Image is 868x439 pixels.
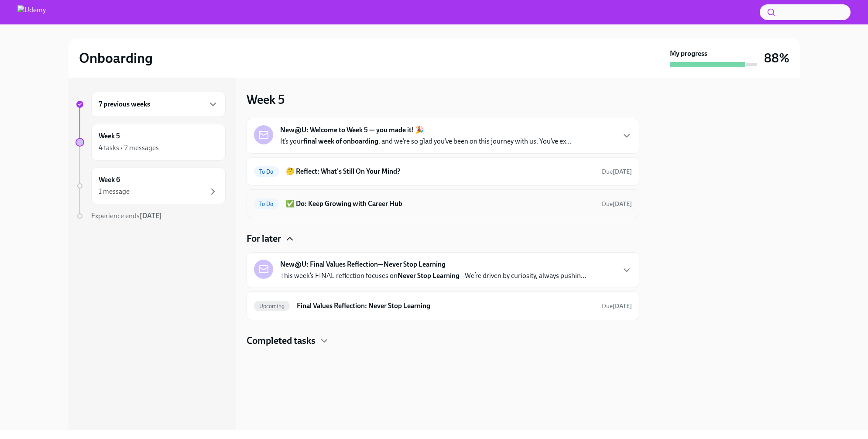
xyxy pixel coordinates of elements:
[247,92,285,107] h3: Week 5
[280,125,424,135] strong: New@U: Welcome to Week 5 — you made it! 🎉
[613,200,632,208] strong: [DATE]
[99,143,159,153] div: 4 tasks • 2 messages
[764,50,789,66] h3: 88%
[613,302,632,310] strong: [DATE]
[280,271,586,281] p: This week’s FINAL reflection focuses on —We’re driven by curiosity, always pushin...
[602,168,632,175] span: Due
[247,334,316,347] h4: Completed tasks
[99,175,120,185] h6: Week 6
[99,187,130,196] div: 1 message
[79,49,153,67] h2: Onboarding
[602,302,632,310] span: Due
[75,124,226,161] a: Week 54 tasks • 2 messages
[670,49,707,58] strong: My progress
[140,212,162,220] strong: [DATE]
[280,260,446,269] strong: New@U: Final Values Reflection—Never Stop Learning
[254,168,279,175] span: To Do
[247,232,281,245] h4: For later
[91,92,226,117] div: 7 previous weeks
[602,302,632,310] span: October 13th, 2025 11:00
[75,168,226,204] a: Week 61 message
[613,168,632,175] strong: [DATE]
[286,167,595,176] h6: 🤔 Reflect: What's Still On Your Mind?
[254,303,290,309] span: Upcoming
[254,197,632,211] a: To Do✅ Do: Keep Growing with Career HubDue[DATE]
[254,201,279,207] span: To Do
[99,99,150,109] h6: 7 previous weeks
[247,334,639,347] div: Completed tasks
[398,271,460,280] strong: Never Stop Learning
[247,232,639,245] div: For later
[280,137,571,146] p: It’s your , and we’re so glad you’ve been on this journey with us. You’ve ex...
[254,299,632,313] a: UpcomingFinal Values Reflection: Never Stop LearningDue[DATE]
[99,131,120,141] h6: Week 5
[602,200,632,208] span: Due
[303,137,378,145] strong: final week of onboarding
[91,212,162,220] span: Experience ends
[286,199,595,209] h6: ✅ Do: Keep Growing with Career Hub
[254,165,632,178] a: To Do🤔 Reflect: What's Still On Your Mind?Due[DATE]
[17,5,46,19] img: Udemy
[602,200,632,208] span: October 11th, 2025 11:00
[297,301,594,311] h6: Final Values Reflection: Never Stop Learning
[602,168,632,176] span: October 11th, 2025 11:00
